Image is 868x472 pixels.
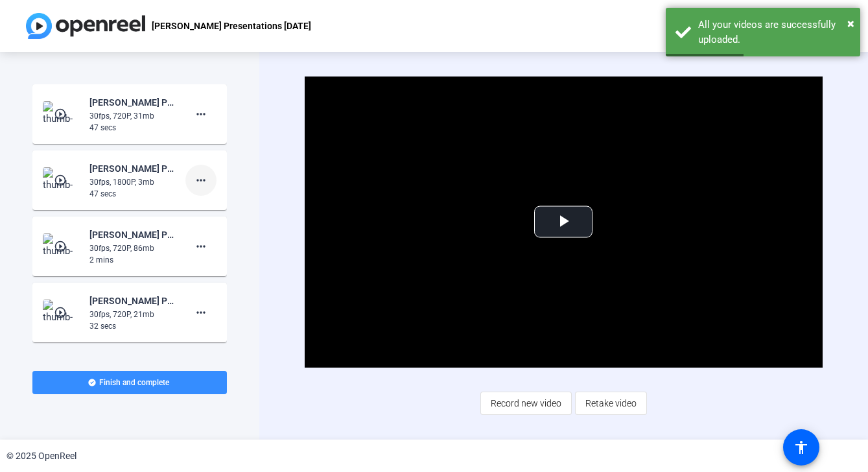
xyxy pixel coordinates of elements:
[89,242,176,254] div: 30fps, 720P, 86mb
[43,167,81,193] img: thumb-nail
[152,18,311,34] p: [PERSON_NAME] Presentations [DATE]
[89,161,176,176] div: [PERSON_NAME] Presentations-[PERSON_NAME] Presentations August 2025-1755208469642-screen
[54,306,69,319] mat-icon: play_circle_outline
[99,377,169,388] span: Finish and complete
[698,18,850,47] div: All your videos are successfully uploaded.
[534,206,592,238] button: Play Video
[43,101,81,127] img: thumb-nail
[305,77,822,368] div: Video Player
[847,16,854,31] span: ×
[585,391,637,416] span: Retake video
[193,239,209,254] mat-icon: more_horiz
[54,108,69,121] mat-icon: play_circle_outline
[26,13,145,39] img: OpenReel logo
[193,172,209,188] mat-icon: more_horiz
[89,254,176,266] div: 2 mins
[43,233,81,259] img: thumb-nail
[89,122,176,134] div: 47 secs
[491,391,561,416] span: Record new video
[575,392,647,415] button: Retake video
[32,371,227,394] button: Finish and complete
[89,95,176,110] div: [PERSON_NAME] Presentations-[PERSON_NAME] Presentations August 2025-1755208469642-webcam
[6,449,76,463] div: © 2025 OpenReel
[193,305,209,320] mat-icon: more_horiz
[89,293,176,309] div: [PERSON_NAME] Presentations-[PERSON_NAME] Presentations August 2025-1755207699116-webcam
[480,392,572,415] button: Record new video
[89,309,176,320] div: 30fps, 720P, 21mb
[793,440,809,455] mat-icon: accessibility
[847,14,854,33] button: Close
[89,110,176,122] div: 30fps, 720P, 31mb
[89,320,176,332] div: 32 secs
[54,240,69,253] mat-icon: play_circle_outline
[54,174,69,187] mat-icon: play_circle_outline
[89,227,176,242] div: [PERSON_NAME] Presentations-[PERSON_NAME] Presentations August 2025-1755208245934-webcam
[89,188,176,200] div: 47 secs
[193,106,209,122] mat-icon: more_horiz
[43,300,81,325] img: thumb-nail
[89,176,176,188] div: 30fps, 1800P, 3mb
